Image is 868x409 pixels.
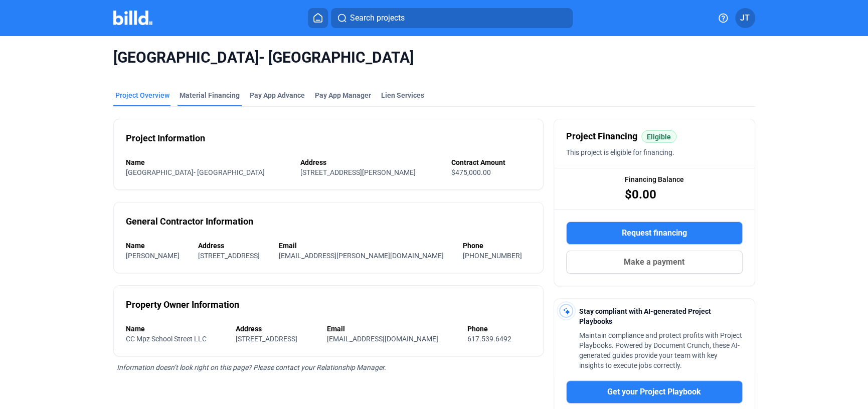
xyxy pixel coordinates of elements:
[236,324,317,334] div: Address
[641,130,676,143] mat-chip: Eligible
[126,168,265,176] span: [GEOGRAPHIC_DATA]- [GEOGRAPHIC_DATA]
[566,129,637,143] span: Project Financing
[566,251,743,274] button: Make a payment
[624,256,684,268] span: Make a payment
[451,157,531,167] div: Contract Amount
[735,8,755,28] button: JT
[300,168,416,176] span: [STREET_ADDRESS][PERSON_NAME]
[180,90,240,100] div: Material Financing
[117,363,386,371] span: Information doesn’t look right on this page? Please contact your Relationship Manager.
[467,324,531,334] div: Phone
[126,215,253,229] div: General Contractor Information
[198,241,269,251] div: Address
[126,335,207,343] span: CC Mpz School Street LLC
[315,90,371,100] span: Pay App Manager
[126,324,226,334] div: Name
[381,90,424,100] div: Lien Services
[126,298,239,312] div: Property Owner Information
[566,222,743,245] button: Request financing
[463,252,522,260] span: [PHONE_NUMBER]
[236,335,297,343] span: [STREET_ADDRESS]
[250,90,305,100] div: Pay App Advance
[607,386,701,398] span: Get your Project Playbook
[625,186,656,202] span: $0.00
[331,8,573,28] button: Search projects
[579,331,742,369] span: Maintain compliance and protect profits with Project Playbooks. Powered by Document Crunch, these...
[113,11,153,25] img: Billd Company Logo
[350,12,405,24] span: Search projects
[115,90,169,100] div: Project Overview
[625,174,684,184] span: Financing Balance
[566,148,674,156] span: This project is eligible for financing.
[126,241,189,251] div: Name
[126,131,205,145] div: Project Information
[126,252,180,260] span: [PERSON_NAME]
[279,241,453,251] div: Email
[279,252,444,260] span: [EMAIL_ADDRESS][PERSON_NAME][DOMAIN_NAME]
[126,157,290,167] div: Name
[467,335,511,343] span: 617.539.6492
[113,48,755,67] span: [GEOGRAPHIC_DATA]- [GEOGRAPHIC_DATA]
[622,227,687,239] span: Request financing
[579,307,711,325] span: Stay compliant with AI-generated Project Playbooks
[463,241,531,251] div: Phone
[327,335,438,343] span: [EMAIL_ADDRESS][DOMAIN_NAME]
[566,380,743,403] button: Get your Project Playbook
[327,324,458,334] div: Email
[740,12,750,24] span: JT
[451,168,491,176] span: $475,000.00
[300,157,441,167] div: Address
[198,252,260,260] span: [STREET_ADDRESS]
